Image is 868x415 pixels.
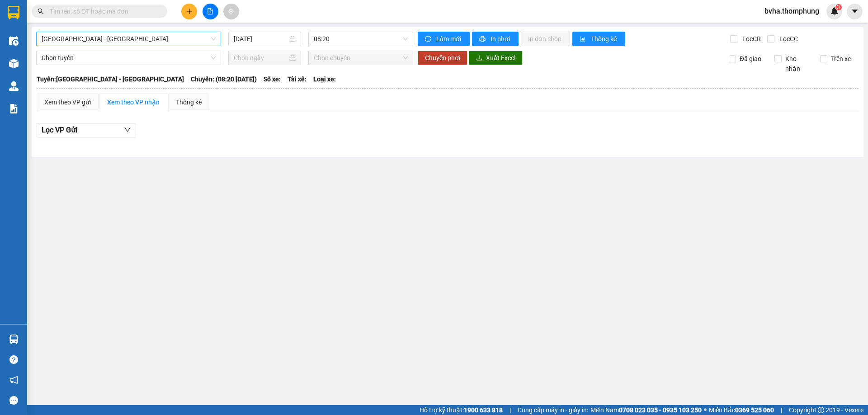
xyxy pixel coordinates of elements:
[572,32,625,46] button: bar-chartThống kê
[847,4,863,19] button: caret-down
[704,408,707,412] span: ⚪️
[264,74,281,84] span: Số xe:
[8,6,19,19] img: logo-vxr
[781,405,782,415] span: |
[469,51,523,65] button: downloadXuất Excel
[436,34,462,44] span: Làm mới
[491,34,511,44] span: In phơi
[464,406,503,414] strong: 1900 633 818
[203,4,218,19] button: file-add
[479,36,487,43] span: printer
[420,405,503,415] span: Hỗ trợ kỹ thuật:
[591,34,618,44] span: Thống kê
[736,54,765,64] span: Đã giao
[518,405,588,415] span: Cung cấp máy in - giấy in:
[837,4,840,10] span: 3
[186,8,193,14] span: plus
[735,406,774,414] strong: 0369 525 060
[38,8,44,14] span: search
[425,36,433,43] span: sync
[580,36,587,43] span: bar-chart
[42,51,216,65] span: Chọn tuyến
[176,97,202,107] div: Thống kê
[37,123,136,137] button: Lọc VP Gửi
[181,4,197,19] button: plus
[851,7,859,15] span: caret-down
[313,74,336,84] span: Loại xe:
[9,335,19,344] img: warehouse-icon
[776,34,799,44] span: Lọc CC
[107,97,160,107] div: Xem theo VP nhận
[314,51,408,65] span: Chọn chuyến
[590,405,702,415] span: Miền Nam
[782,54,813,74] span: Kho nhận
[9,376,18,384] span: notification
[234,53,288,63] input: Chọn ngày
[739,34,762,44] span: Lọc CR
[835,4,842,10] sup: 3
[521,32,570,46] button: In đơn chọn
[418,32,470,46] button: syncLàm mới
[757,5,826,17] span: bvha.thomphung
[44,97,91,107] div: Xem theo VP gửi
[124,126,131,133] span: down
[9,59,19,68] img: warehouse-icon
[619,406,702,414] strong: 0708 023 035 - 0935 103 250
[418,51,467,65] button: Chuyển phơi
[9,81,19,91] img: warehouse-icon
[191,74,257,84] span: Chuyến: (08:20 [DATE])
[314,32,408,46] span: 08:20
[827,54,854,64] span: Trên xe
[9,104,19,113] img: solution-icon
[509,405,511,415] span: |
[50,6,156,16] input: Tìm tên, số ĐT hoặc mã đơn
[288,74,307,84] span: Tài xế:
[830,7,839,15] img: icon-new-feature
[9,36,19,46] img: warehouse-icon
[709,405,774,415] span: Miền Bắc
[223,4,239,19] button: aim
[228,8,234,14] span: aim
[818,407,824,413] span: copyright
[42,124,77,136] span: Lọc VP Gửi
[234,34,288,44] input: 12/08/2025
[207,8,213,14] span: file-add
[9,396,18,405] span: message
[472,32,519,46] button: printerIn phơi
[9,355,18,364] span: question-circle
[37,75,184,83] b: Tuyến: [GEOGRAPHIC_DATA] - [GEOGRAPHIC_DATA]
[42,32,216,46] span: Hà Nội - Nghệ An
